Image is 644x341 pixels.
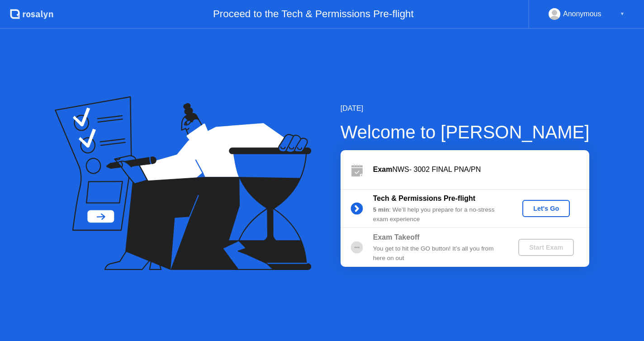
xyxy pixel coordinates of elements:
b: Exam [373,166,393,173]
b: Tech & Permissions Pre-flight [373,194,475,202]
div: You get to hit the GO button! It’s all you from here on out [373,244,503,263]
div: : We’ll help you prepare for a no-stress exam experience [373,205,503,224]
div: ▼ [620,8,625,20]
div: Start Exam [522,244,570,251]
b: 5 min [373,206,389,213]
button: Start Exam [518,239,574,256]
div: NWS- 3002 FINAL PNA/PN [373,164,589,175]
div: Anonymous [563,8,601,20]
div: Welcome to [PERSON_NAME] [341,118,590,146]
div: [DATE] [341,103,590,114]
button: Let's Go [522,200,570,217]
div: Let's Go [526,205,566,212]
b: Exam Takeoff [373,233,420,241]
